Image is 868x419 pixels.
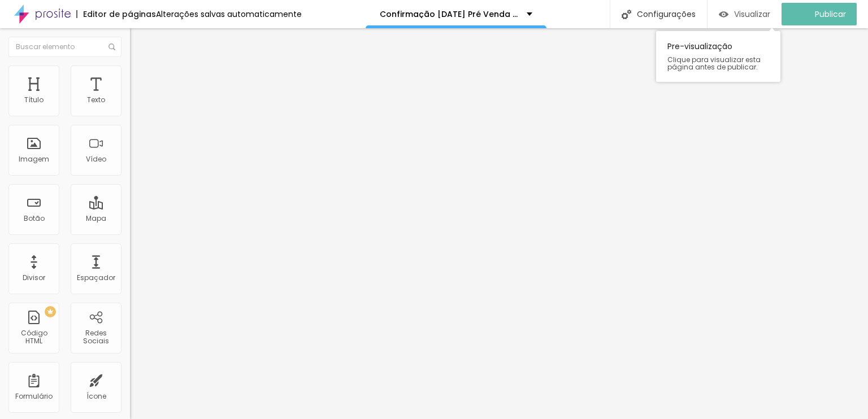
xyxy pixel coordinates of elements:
div: Código HTML [11,329,56,346]
div: Ícone [86,392,106,400]
div: Vídeo [86,155,106,163]
div: Divisor [23,274,45,282]
input: Buscar elemento [8,37,121,57]
div: Imagem [19,155,49,163]
div: Editor de páginas [76,10,156,18]
span: Publicar [815,10,846,19]
div: Pre-visualização [656,31,780,82]
span: Visualizar [734,10,770,19]
div: Texto [87,96,105,104]
div: Espaçador [77,274,115,282]
img: Icone [622,10,631,19]
div: Título [24,96,44,104]
p: Confirmação [DATE] Pré Venda Cliente [380,10,518,18]
img: Icone [108,43,115,50]
div: Alterações salvas automaticamente [156,10,302,18]
button: Visualizar [708,3,782,25]
div: Botão [24,215,45,222]
button: Publicar [782,3,857,25]
div: Formulário [15,392,53,400]
img: view-1.svg [719,10,728,19]
span: Clique para visualizar esta página antes de publicar. [667,56,769,71]
div: Redes Sociais [73,329,118,346]
div: Mapa [86,215,106,222]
